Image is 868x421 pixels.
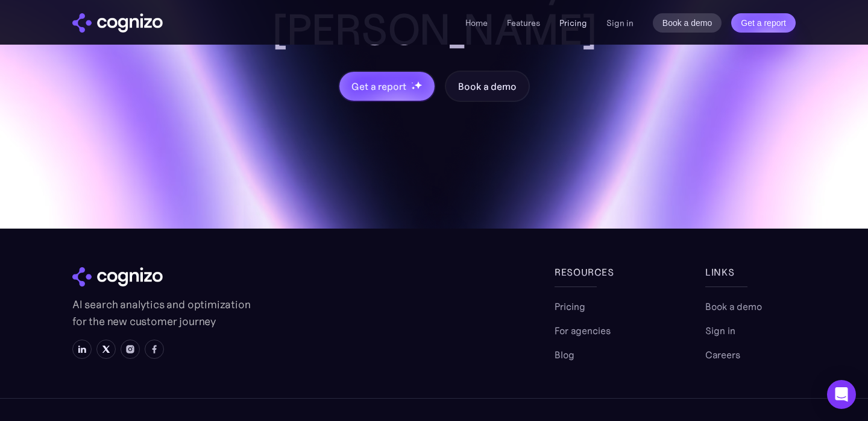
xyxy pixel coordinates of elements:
[338,71,436,102] a: Get a reportstarstarstar
[507,17,540,28] a: Features
[555,265,645,279] div: Resources
[705,347,740,362] a: Careers
[445,71,529,102] a: Book a demo
[72,13,163,33] img: cognizo logo
[72,267,163,286] img: cognizo logo
[705,265,796,279] div: links
[351,79,406,93] div: Get a report
[827,380,856,409] div: Open Intercom Messenger
[411,86,415,90] img: star
[72,13,163,33] a: home
[77,344,87,354] img: LinkedIn icon
[555,347,574,362] a: Blog
[101,344,111,354] img: X icon
[705,299,762,314] a: Book a demo
[705,323,735,338] a: Sign in
[606,16,634,30] a: Sign in
[653,13,722,33] a: Book a demo
[731,13,796,33] a: Get a report
[559,17,587,28] a: Pricing
[458,79,516,93] div: Book a demo
[465,17,488,28] a: Home
[555,323,611,338] a: For agencies
[411,82,413,84] img: star
[555,299,585,314] a: Pricing
[72,296,253,330] p: AI search analytics and optimization for the new customer journey
[414,81,422,89] img: star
